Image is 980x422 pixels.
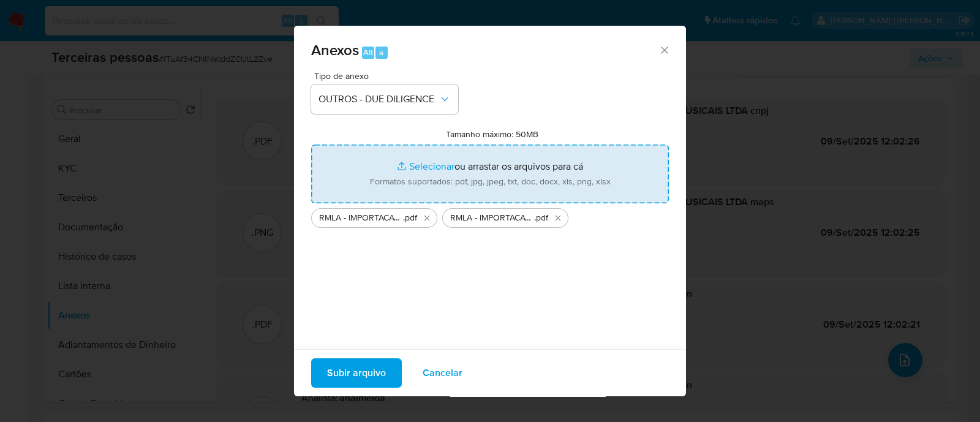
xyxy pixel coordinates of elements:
span: OUTROS - DUE DILIGENCE [318,93,439,105]
label: Tamanho máximo: 50MB [446,129,538,140]
span: Anexos [311,39,359,61]
span: .pdf [403,212,417,224]
span: Tipo de anexo [314,72,461,80]
span: Subir arquivo [327,360,386,386]
span: RMLA - IMPORTACAO E COMERCIO DE INSTRUMENTOS MUSICAIS LTDA softon [319,212,403,224]
button: Cancelar [407,358,478,388]
span: .pdf [534,212,548,224]
button: Excluir RMLA - IMPORTACAO E COMERCIO DE INSTRUMENTOS MUSICAIS LTDA softon.pdf [420,211,434,225]
span: Alt [363,47,373,58]
span: RMLA - IMPORTACAO E COMERCIO DE INSTRUMENTOS MUSICAIS LTDA jucesp [450,212,534,224]
button: Subir arquivo [311,358,402,388]
ul: Arquivos selecionados [311,203,669,228]
button: OUTROS - DUE DILIGENCE [311,85,458,114]
span: a [379,47,383,58]
button: Fechar [658,44,669,55]
button: Excluir RMLA - IMPORTACAO E COMERCIO DE INSTRUMENTOS MUSICAIS LTDA jucesp.pdf [551,211,565,225]
span: Cancelar [423,360,462,386]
